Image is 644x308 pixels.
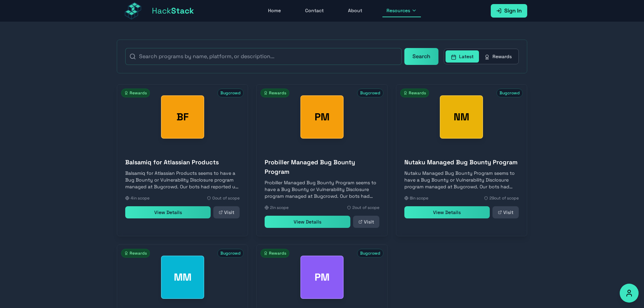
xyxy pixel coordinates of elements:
[125,158,240,167] h3: Balsamiq for Atlassian Products
[382,4,421,17] button: Resources
[121,89,150,97] span: Rewards
[125,48,402,65] input: Search programs by name, platform, or description...
[161,256,204,299] div: MyDirtyHobby Managed Bug Bounty Program
[491,4,527,18] a: Sign In
[410,195,428,201] span: 8 in scope
[620,284,639,303] button: Accessibility Options
[357,249,383,258] span: Bugcrowd
[300,95,344,139] div: Probiller Managed Bug Bounty Program
[264,4,285,17] a: Home
[217,249,244,258] span: Bugcrowd
[357,89,383,97] span: Bugcrowd
[352,205,379,210] span: 2 out of scope
[212,195,240,201] span: 0 out of scope
[125,206,211,218] a: View Details
[213,206,240,218] a: Visit
[344,4,366,17] a: About
[301,4,328,17] a: Contact
[171,5,194,16] span: Stack
[440,95,483,139] div: Nutaku Managed Bug Bounty Program
[125,170,240,190] p: Balsamiq for Atlassian Products seems to have a Bug Bounty or Vulnerability Disclosure program ma...
[400,89,429,97] span: Rewards
[131,195,150,201] span: 4 in scope
[270,205,289,210] span: 2 in scope
[152,5,194,16] span: Hack
[217,89,244,97] span: Bugcrowd
[265,158,379,176] h3: Probiller Managed Bug Bounty Program
[489,195,519,201] span: 29 out of scope
[261,89,289,97] span: Rewards
[404,170,519,190] p: Nutaku Managed Bug Bounty Program seems to have a Bug Bounty or Vulnerability Disclosure program ...
[492,206,519,218] a: Visit
[404,158,519,167] h3: Nutaku Managed Bug Bounty Program
[404,206,490,218] a: View Details
[504,7,522,15] span: Sign In
[386,7,410,14] span: Resources
[265,216,350,228] a: View Details
[265,179,379,199] p: Probiller Managed Bug Bounty Program seems to have a Bug Bounty or Vulnerability Disclosure progr...
[497,89,523,97] span: Bugcrowd
[353,216,379,228] a: Visit
[161,95,204,139] div: Balsamiq for Atlassian Products
[404,48,438,65] button: Search
[479,50,517,63] button: Rewards
[300,256,344,299] div: Pornhub Managed Bug Bounty Program
[446,50,479,63] button: Latest
[261,249,289,258] span: Rewards
[121,249,150,258] span: Rewards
